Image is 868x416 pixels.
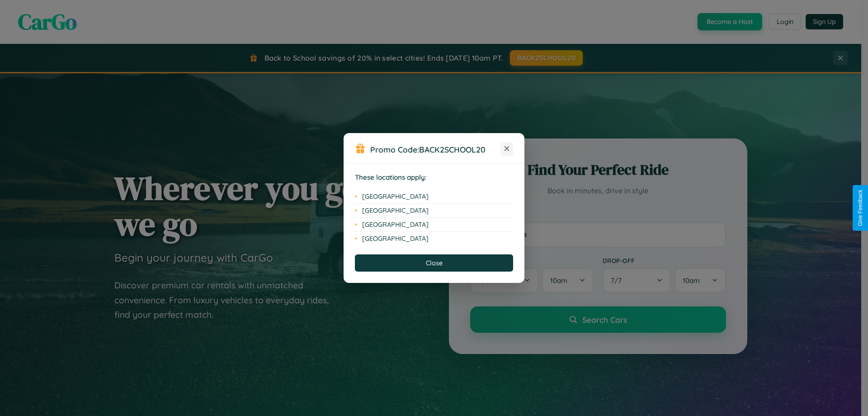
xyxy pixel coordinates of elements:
h3: Promo Code: [370,144,500,154]
strong: These locations apply: [355,173,427,182]
button: Close [355,254,513,272]
b: BACK2SCHOOL20 [419,144,486,154]
div: Give Feedback [857,190,863,226]
li: [GEOGRAPHIC_DATA] [355,218,513,232]
li: [GEOGRAPHIC_DATA] [355,190,513,204]
li: [GEOGRAPHIC_DATA] [355,232,513,245]
li: [GEOGRAPHIC_DATA] [355,204,513,218]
